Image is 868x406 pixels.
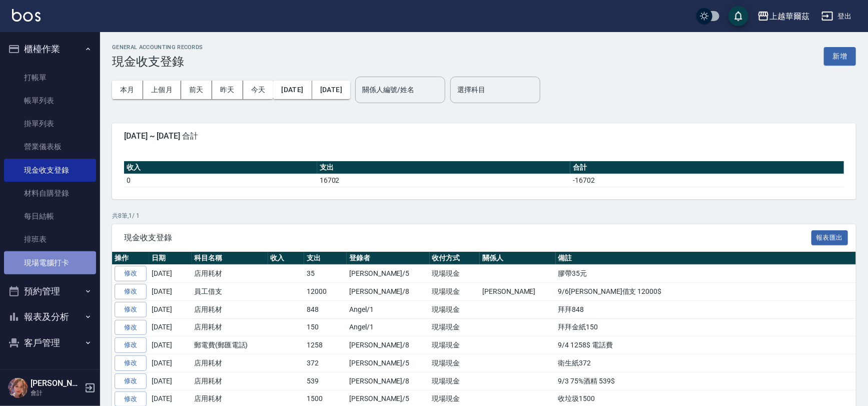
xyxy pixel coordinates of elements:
[124,174,317,187] td: 0
[115,355,147,371] a: 修改
[4,330,96,356] button: 客戶管理
[556,265,856,283] td: 膠帶35元
[824,51,856,61] a: 新增
[115,337,147,353] a: 修改
[4,251,96,274] a: 現場電腦打卡
[273,81,312,99] button: [DATE]
[317,174,571,187] td: 16702
[112,55,203,69] h3: 現金收支登錄
[115,320,147,335] a: 修改
[124,131,844,141] span: [DATE] ~ [DATE] 合計
[115,284,147,299] a: 修改
[192,252,268,265] th: 科目名稱
[430,300,480,318] td: 現場現金
[317,161,571,174] th: 支出
[12,9,41,22] img: Logo
[149,336,192,354] td: [DATE]
[192,336,268,354] td: 郵電費(郵匯電話)
[115,266,147,281] a: 修改
[4,159,96,182] a: 現金收支登錄
[115,302,147,317] a: 修改
[347,318,429,336] td: Angel/1
[347,372,429,390] td: [PERSON_NAME]/8
[556,372,856,390] td: 9/3 75%酒精 539$
[347,336,429,354] td: [PERSON_NAME]/8
[811,230,848,246] button: 報表匯出
[753,6,813,27] button: 上越華爾茲
[430,372,480,390] td: 現場現金
[4,135,96,158] a: 營業儀表板
[112,252,149,265] th: 操作
[304,265,347,283] td: 35
[4,228,96,251] a: 排班表
[304,300,347,318] td: 848
[112,81,143,99] button: 本月
[304,336,347,354] td: 1258
[556,283,856,301] td: 9/6[PERSON_NAME]借支 12000$
[347,300,429,318] td: Angel/1
[4,304,96,330] button: 報表及分析
[181,81,212,99] button: 前天
[430,354,480,372] td: 現場現金
[347,252,429,265] th: 登錄者
[304,318,347,336] td: 150
[268,252,305,265] th: 收入
[4,36,96,62] button: 櫃檯作業
[304,283,347,301] td: 12000
[769,10,809,23] div: 上越華爾茲
[143,81,181,99] button: 上個月
[430,318,480,336] td: 現場現金
[430,336,480,354] td: 現場現金
[115,373,147,389] a: 修改
[817,7,856,26] button: 登出
[556,252,856,265] th: 備註
[430,252,480,265] th: 收付方式
[31,378,82,388] h5: [PERSON_NAME]
[243,81,274,99] button: 今天
[149,265,192,283] td: [DATE]
[192,372,268,390] td: 店用耗材
[570,174,844,187] td: -16702
[192,300,268,318] td: 店用耗材
[31,388,82,397] p: 會計
[570,161,844,174] th: 合計
[149,300,192,318] td: [DATE]
[4,89,96,112] a: 帳單列表
[192,354,268,372] td: 店用耗材
[124,161,317,174] th: 收入
[4,66,96,89] a: 打帳單
[149,318,192,336] td: [DATE]
[728,6,748,26] button: save
[480,283,555,301] td: [PERSON_NAME]
[304,372,347,390] td: 539
[347,354,429,372] td: [PERSON_NAME]/5
[430,283,480,301] td: 現場現金
[811,232,848,242] a: 報表匯出
[480,252,555,265] th: 關係人
[430,265,480,283] td: 現場現金
[149,252,192,265] th: 日期
[112,211,856,220] p: 共 8 筆, 1 / 1
[347,283,429,301] td: [PERSON_NAME]/8
[149,354,192,372] td: [DATE]
[4,205,96,228] a: 每日結帳
[212,81,243,99] button: 昨天
[304,354,347,372] td: 372
[192,283,268,301] td: 員工借支
[556,336,856,354] td: 9/4 1258$ 電話費
[4,278,96,304] button: 預約管理
[149,372,192,390] td: [DATE]
[556,300,856,318] td: 拜拜848
[556,318,856,336] td: 拜拜金紙150
[824,47,856,66] button: 新增
[8,378,28,398] img: Person
[192,318,268,336] td: 店用耗材
[4,112,96,135] a: 掛單列表
[112,44,203,51] h2: GENERAL ACCOUNTING RECORDS
[347,265,429,283] td: [PERSON_NAME]/5
[124,233,811,243] span: 現金收支登錄
[4,182,96,205] a: 材料自購登錄
[556,354,856,372] td: 衛生紙372
[304,252,347,265] th: 支出
[312,81,350,99] button: [DATE]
